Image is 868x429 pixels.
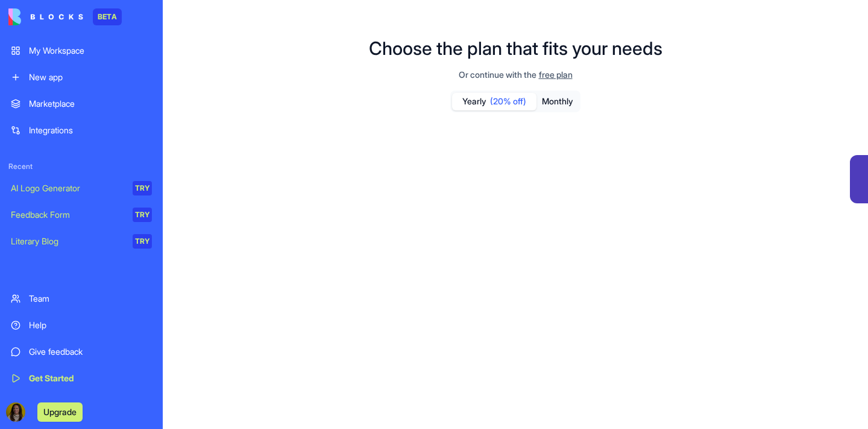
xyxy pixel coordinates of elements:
[4,65,159,89] a: New app
[29,293,152,305] div: Team
[536,93,579,110] button: Monthly
[29,372,152,384] div: Get Started
[29,124,152,136] div: Integrations
[29,319,152,331] div: Help
[369,37,662,59] h1: Choose the plan that fits your needs
[8,8,122,25] a: BETA
[452,93,536,110] button: Yearly
[4,92,159,116] a: Marketplace
[29,71,152,83] div: New app
[29,98,152,110] div: Marketplace
[11,209,124,221] div: Feedback Form
[6,402,25,422] img: ACg8ocK7ErhNhbEzKnss0EuIBSs3rJ7MoaZxzcR1lYV9QOq8JbUvPd8=s96-c
[29,45,152,57] div: My Workspace
[11,182,124,194] div: AI Logo Generator
[4,39,159,63] a: My Workspace
[8,8,83,25] img: logo
[133,208,152,222] div: TRY
[37,405,83,418] a: Upgrade
[4,313,159,337] a: Help
[490,95,526,107] span: (20% off)
[539,69,573,81] span: free plan
[4,287,159,311] a: Team
[133,181,152,195] div: TRY
[133,234,152,249] div: TRY
[4,340,159,364] a: Give feedback
[11,235,124,247] div: Literary Blog
[4,203,159,227] a: Feedback FormTRY
[4,366,159,390] a: Get Started
[4,162,159,171] span: Recent
[29,346,152,358] div: Give feedback
[4,229,159,253] a: Literary BlogTRY
[4,118,159,142] a: Integrations
[4,176,159,200] a: AI Logo GeneratorTRY
[93,8,122,25] div: BETA
[37,402,83,422] button: Upgrade
[459,69,536,81] span: Or continue with the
